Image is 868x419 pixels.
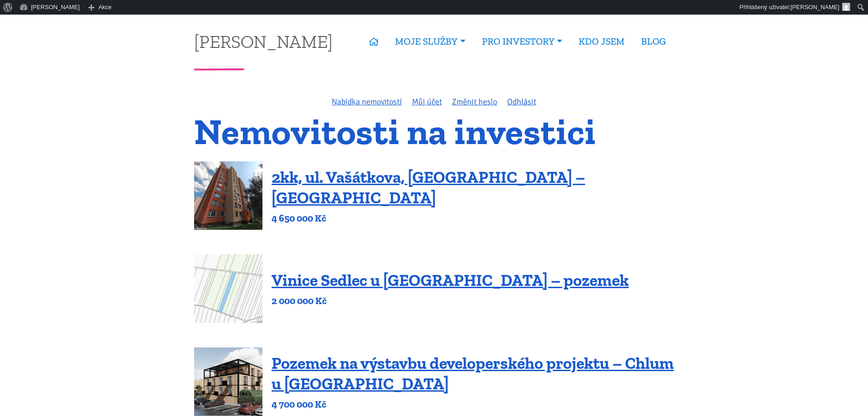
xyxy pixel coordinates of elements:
[452,97,497,107] a: Změnit heslo
[412,97,442,107] a: Můj účet
[194,116,674,147] h1: Nemovitosti na investici
[194,32,333,50] a: [PERSON_NAME]
[272,212,674,225] p: 4 650 000 Kč
[570,31,633,52] a: KDO JSEM
[633,31,674,52] a: BLOG
[507,97,536,107] a: Odhlásit
[272,295,629,307] p: 2 000 000 Kč
[791,4,839,10] span: [PERSON_NAME]
[332,97,402,107] a: Nabídka nemovitostí
[272,398,674,411] p: 4 700 000 Kč
[474,31,570,52] a: PRO INVESTORY
[272,353,674,393] a: Pozemek na výstavbu developerského projektu – Chlum u [GEOGRAPHIC_DATA]
[272,270,629,290] a: Vinice Sedlec u [GEOGRAPHIC_DATA] – pozemek
[387,31,473,52] a: MOJE SLUŽBY
[272,167,585,207] a: 2kk, ul. Vašátkova, [GEOGRAPHIC_DATA] – [GEOGRAPHIC_DATA]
